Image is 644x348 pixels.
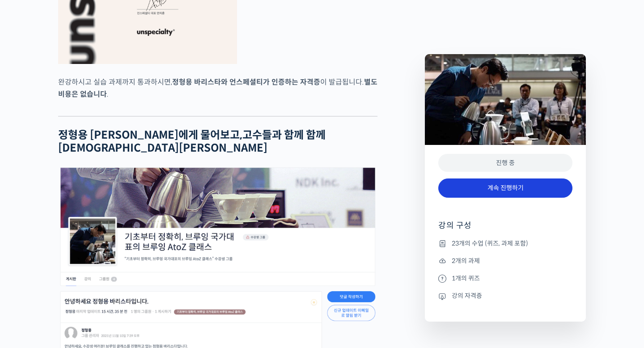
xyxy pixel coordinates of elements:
[58,76,377,100] p: 완강하시고 실습 과제까지 통과하시면, 이 발급됩니다. .
[438,291,572,301] li: 강의 자격증
[58,77,377,99] strong: 별도 비용은 없습니다
[82,288,93,295] span: 대화
[115,274,172,296] a: 설정
[438,178,572,198] a: 계속 진행하기
[172,77,320,87] strong: 정형용 바리스타와 언스페셜티가 인증하는 자격증
[58,129,377,155] h2: 정형용 [PERSON_NAME]에게 물어보고,
[438,220,572,238] h4: 강의 구성
[438,238,572,249] li: 23개의 수업 (퀴즈, 과제 포함)
[59,274,115,296] a: 대화
[438,273,572,284] li: 1개의 퀴즈
[438,154,572,172] div: 진행 중
[138,287,149,294] span: 설정
[3,274,59,296] a: 홈
[438,255,572,266] li: 2개의 과제
[58,128,326,155] strong: 고수들과 함께 함께 [DEMOGRAPHIC_DATA][PERSON_NAME]
[28,287,34,294] span: 홈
